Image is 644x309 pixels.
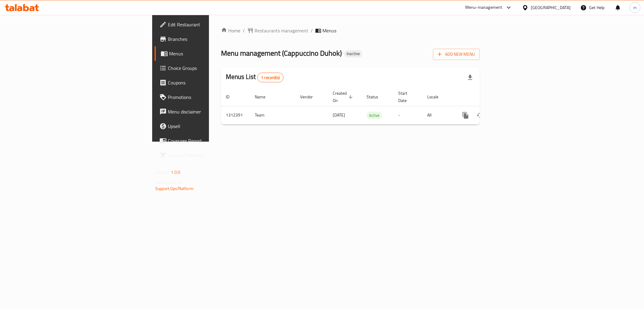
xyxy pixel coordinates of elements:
[169,50,255,57] span: Menus
[168,137,255,144] span: Coverage Report
[422,106,453,124] td: All
[155,90,260,104] a: Promotions
[333,111,345,119] span: [DATE]
[633,4,637,11] span: m
[155,179,183,186] span: Get support on:
[531,4,571,11] div: [GEOGRAPHIC_DATA]
[168,79,255,86] span: Coupons
[168,94,255,101] span: Promotions
[367,112,382,119] div: Active
[155,46,260,61] a: Menus
[155,61,260,75] a: Choice Groups
[393,106,422,124] td: -
[453,88,521,106] th: Actions
[226,72,284,82] h2: Menus List
[258,75,283,81] span: 1 record(s)
[155,75,260,90] a: Coupons
[367,93,386,100] span: Status
[398,90,415,104] span: Start Date
[311,27,313,34] li: /
[250,106,295,124] td: Team
[344,50,362,58] div: Inactive
[171,168,180,176] span: 1.0.0
[333,90,354,104] span: Created On
[367,112,382,119] span: Active
[155,17,260,32] a: Edit Restaurant
[221,27,480,34] nav: breadcrumb
[221,88,521,125] table: enhanced table
[221,46,342,60] span: Menu management ( Cappuccino Duhok )
[257,73,284,82] div: Total records count
[155,119,260,133] a: Upsell
[168,108,255,115] span: Menu disclaimer
[155,168,170,176] span: Version:
[344,51,362,56] span: Inactive
[255,93,273,100] span: Name
[155,32,260,46] a: Branches
[433,49,480,60] button: Add New Menu
[255,27,308,34] span: Restaurants management
[155,133,260,148] a: Coverage Report
[458,108,473,123] button: more
[473,108,487,123] button: Change Status
[168,123,255,130] span: Upsell
[465,4,502,11] div: Menu-management
[226,93,237,100] span: ID
[322,27,336,34] span: Menus
[155,185,194,192] a: Support.OpsPlatform
[300,93,321,100] span: Vendor
[168,64,255,72] span: Choice Groups
[427,93,446,100] span: Locale
[438,51,475,58] span: Add New Menu
[168,21,255,28] span: Edit Restaurant
[463,70,477,85] div: Export file
[155,148,260,163] a: Grocery Checklist
[155,104,260,119] a: Menu disclaimer
[247,27,308,34] a: Restaurants management
[168,152,255,159] span: Grocery Checklist
[168,35,255,43] span: Branches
